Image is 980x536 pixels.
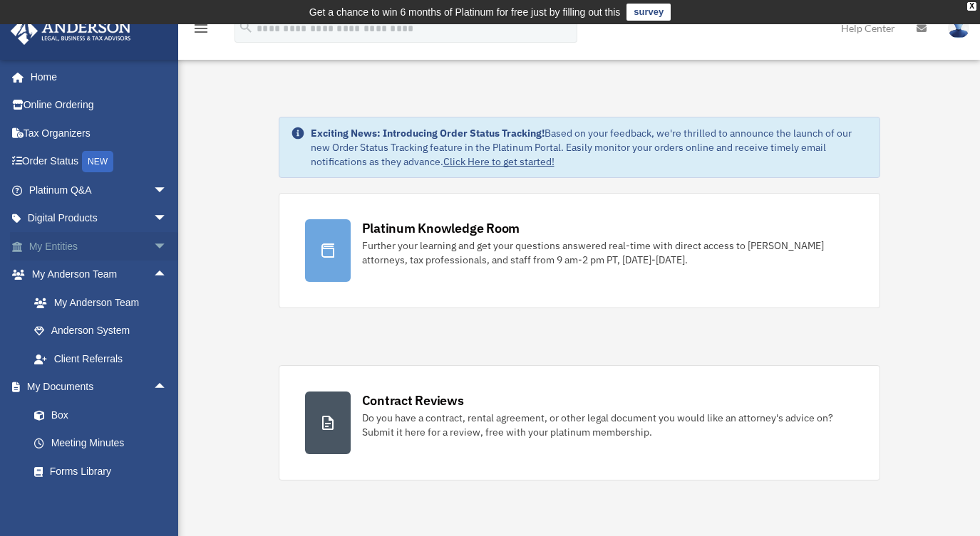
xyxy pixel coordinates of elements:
a: Forms Library [20,457,189,485]
div: Further your learning and get your questions answered real-time with direct access to [PERSON_NAM... [362,238,854,267]
div: NEW [82,151,113,172]
a: Tax Organizers [10,119,189,147]
span: arrow_drop_up [153,261,182,290]
span: arrow_drop_down [153,176,182,205]
a: Notarize [20,485,189,514]
span: arrow_drop_down [153,204,182,233]
a: Click Here to get started! [443,155,555,168]
div: Contract Reviews [362,392,464,409]
img: User Pic [948,18,969,38]
a: Home [10,63,182,91]
a: Digital Productsarrow_drop_down [10,204,189,233]
i: menu [192,20,210,37]
img: Anderson Advisors Platinum Portal [6,17,135,45]
span: arrow_drop_up [153,373,182,402]
i: search [238,19,254,35]
a: Anderson System [20,317,189,345]
a: Meeting Minutes [20,429,189,458]
a: Online Ordering [10,91,189,120]
a: My Anderson Team [20,288,189,317]
a: Platinum Q&Aarrow_drop_down [10,176,189,204]
div: Get a chance to win 6 months of Platinum for free just by filling out this [309,4,621,21]
a: My Entitiesarrow_drop_down [10,232,189,261]
a: menu [192,25,210,37]
div: Do you have a contract, rental agreement, or other legal document you would like an attorney's ad... [362,411,854,439]
a: Contract Reviews Do you have a contract, rental agreement, or other legal document you would like... [279,365,880,480]
a: Client Referrals [20,345,189,373]
a: Order StatusNEW [10,147,189,177]
div: Platinum Knowledge Room [362,219,520,237]
span: arrow_drop_down [153,232,182,261]
a: My Documentsarrow_drop_up [10,373,189,401]
div: Based on your feedback, we're thrilled to announce the launch of our new Order Status Tracking fe... [311,126,868,169]
strong: Exciting News: Introducing Order Status Tracking! [311,127,545,140]
div: close [967,2,976,11]
a: Box [20,401,189,429]
a: Platinum Knowledge Room Further your learning and get your questions answered real-time with dire... [279,193,880,308]
a: My Anderson Teamarrow_drop_up [10,261,189,289]
a: survey [626,4,671,21]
